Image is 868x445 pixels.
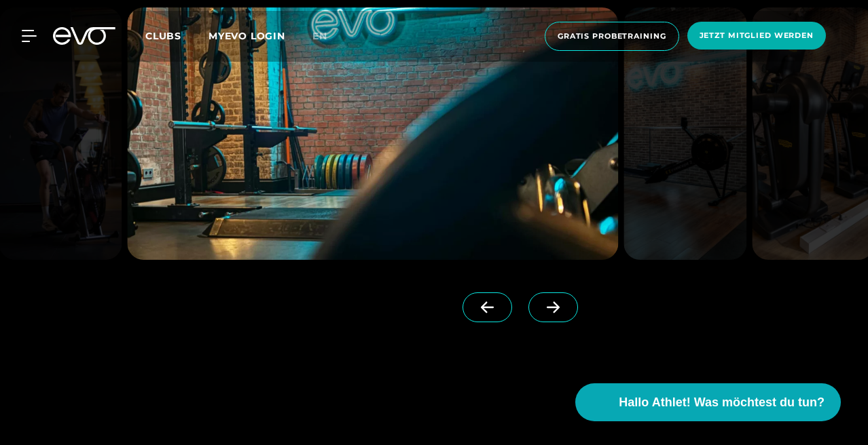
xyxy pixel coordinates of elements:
[541,22,683,51] a: Gratis Probetraining
[312,30,327,42] span: en
[623,7,746,260] img: evofitness
[312,28,344,44] a: en
[127,7,618,260] img: evofitness
[145,30,181,42] span: Clubs
[683,22,830,51] a: Jetzt Mitglied werden
[619,393,825,412] span: Hallo Athlet! Was möchtest du tun?
[558,31,666,42] span: Gratis Probetraining
[700,30,814,41] span: Jetzt Mitglied werden
[145,29,209,42] a: Clubs
[209,30,285,42] a: MYEVO LOGIN
[575,383,841,421] button: Hallo Athlet! Was möchtest du tun?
